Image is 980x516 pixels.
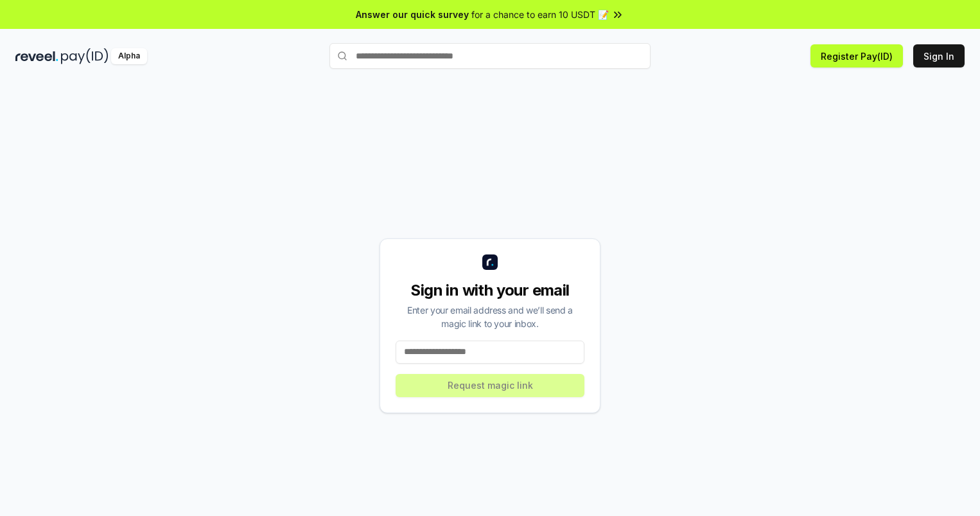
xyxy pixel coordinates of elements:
button: Sign In [913,44,965,67]
img: logo_small [482,254,498,270]
img: reveel_dark [15,48,58,64]
img: pay_id [61,48,109,64]
div: Alpha [111,48,147,64]
span: Answer our quick survey [356,8,469,21]
div: Sign in with your email [396,280,584,301]
span: for a chance to earn 10 USDT 📝 [471,8,609,21]
button: Register Pay(ID) [810,44,903,67]
div: Enter your email address and we’ll send a magic link to your inbox. [396,303,584,330]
